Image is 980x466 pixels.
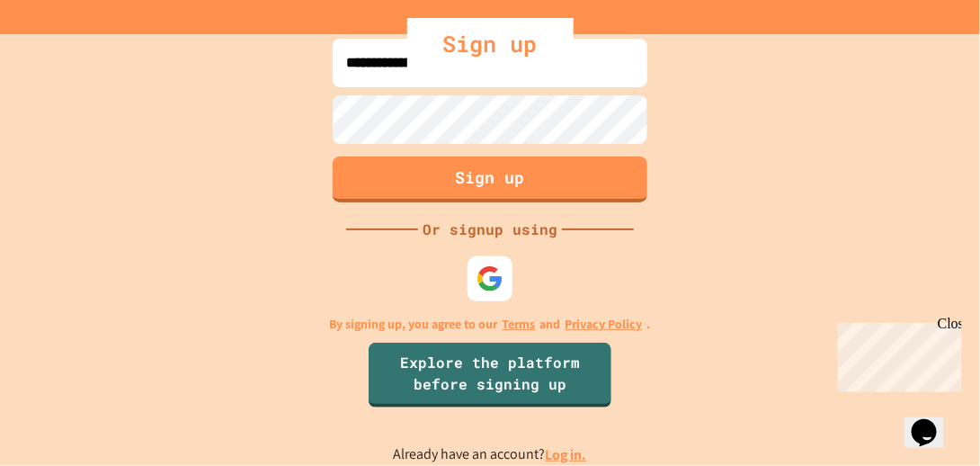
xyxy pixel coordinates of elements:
[904,394,962,448] iframe: chat widget
[369,343,611,408] a: Explore the platform before signing up
[546,445,587,464] a: Log in.
[7,7,124,114] div: Chat with us now!Close
[333,157,647,202] button: Sign up
[831,316,962,392] iframe: chat widget
[477,265,503,292] img: google-icon.svg
[330,315,651,334] p: By signing up, you agree to our and .
[394,444,587,466] p: Already have an account?
[503,315,536,334] a: Terms
[566,315,643,334] a: Privacy Policy
[407,18,574,70] div: Sign up
[418,219,562,240] div: Or signup using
